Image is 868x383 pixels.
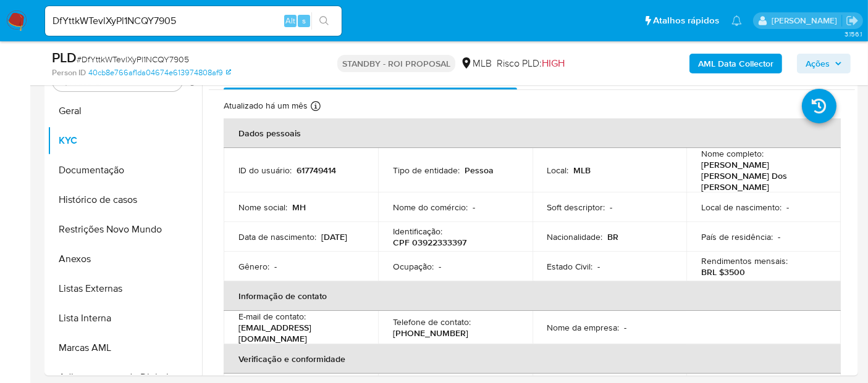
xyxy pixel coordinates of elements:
[48,185,202,215] button: Histórico de casos
[238,261,269,272] p: Gênero :
[598,261,600,272] p: -
[701,231,773,242] p: País de residência :
[689,54,782,73] button: AML Data Collector
[698,54,773,73] b: AML Data Collector
[731,15,742,26] a: Notificações
[393,237,466,248] p: CPF 03922333397
[238,311,306,322] p: E-mail de contato :
[393,327,468,339] p: [PHONE_NUMBER]
[48,126,202,155] button: KYC
[48,274,202,303] button: Listas Externas
[48,96,202,126] button: Geral
[653,14,719,27] span: Atalhos rápidos
[797,54,851,73] button: Ações
[238,165,292,176] p: ID do usuário :
[701,148,764,159] p: Nome completo :
[701,159,821,192] p: [PERSON_NAME] [PERSON_NAME] Dos [PERSON_NAME]
[321,231,347,242] p: [DATE]
[439,261,441,272] p: -
[393,165,460,176] p: Tipo de entidade :
[224,118,841,148] th: Dados pessoais
[547,261,593,272] p: Estado Civil :
[224,344,841,374] th: Verificação e conformidade
[786,202,789,213] p: -
[547,202,605,213] p: Soft descriptor :
[701,202,782,213] p: Local de nascimento :
[337,55,455,72] p: STANDBY - ROI PROPOSAL
[625,322,627,333] p: -
[52,67,86,78] b: Person ID
[48,333,202,363] button: Marcas AML
[88,67,231,78] a: 40cb8e766af1da04674e613974808af9
[701,266,745,278] p: BRL $3500
[393,226,442,237] p: Identificação :
[224,100,308,112] p: Atualizado há um mês
[48,215,202,244] button: Restrições Novo Mundo
[238,322,358,344] p: [EMAIL_ADDRESS][DOMAIN_NAME]
[547,322,620,333] p: Nome da empresa :
[542,56,565,70] span: HIGH
[48,155,202,185] button: Documentação
[547,165,569,176] p: Local :
[238,202,287,213] p: Nome social :
[48,244,202,274] button: Anexos
[48,303,202,333] button: Lista Interna
[311,12,337,30] button: search-icon
[473,202,475,213] p: -
[701,255,788,266] p: Rendimentos mensais :
[806,54,830,73] span: Ações
[608,231,619,242] p: BR
[846,14,859,27] a: Sair
[297,165,336,176] p: 617749414
[274,261,277,272] p: -
[778,231,780,242] p: -
[610,202,613,213] p: -
[393,261,434,272] p: Ocupação :
[52,47,77,67] b: PLD
[497,57,565,70] span: Risco PLD:
[285,15,295,27] span: Alt
[772,15,841,27] p: erico.trevizan@mercadopago.com.br
[393,316,471,327] p: Telefone de contato :
[224,281,841,311] th: Informação de contato
[292,202,306,213] p: MH
[302,15,306,27] span: s
[547,231,603,242] p: Nacionalidade :
[465,165,494,176] p: Pessoa
[393,202,468,213] p: Nome do comércio :
[45,13,342,29] input: Pesquise usuários ou casos...
[238,231,316,242] p: Data de nascimento :
[845,29,862,39] span: 3.156.1
[460,57,492,70] div: MLB
[77,53,189,65] span: # DfYttkWTevlXyPl1NCQY7905
[574,165,591,176] p: MLB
